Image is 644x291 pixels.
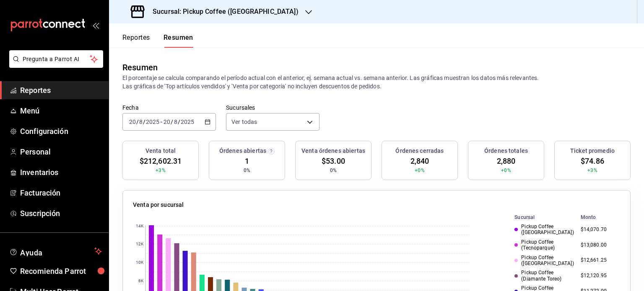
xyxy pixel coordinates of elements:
[577,268,620,283] td: $12,120.95
[20,126,102,137] span: Configuración
[9,50,103,68] button: Pregunta a Parrot AI
[244,167,250,174] span: 0%
[156,167,165,174] span: +3%
[570,147,615,155] h3: Ticket promedio
[20,187,102,198] span: Facturación
[145,118,160,125] input: ----
[136,260,144,265] text: 10K
[6,61,103,70] a: Pregunta a Parrot AI
[164,33,193,48] button: Resumen
[174,118,178,125] input: --
[143,118,145,125] span: /
[136,242,144,247] text: 12K
[484,147,528,155] h3: Órdenes totales
[146,7,299,17] h3: Sucursal: Pickup Coffee ([GEOGRAPHIC_DATA])
[577,222,620,237] td: $14,070.70
[178,118,180,125] span: /
[180,118,195,125] input: ----
[138,279,144,283] text: 8K
[20,105,102,116] span: Menú
[226,105,319,111] label: Sucursales
[161,118,162,125] span: -
[514,270,574,282] div: Pickup Coffee (Diamante Toreo)
[122,33,150,48] button: Reportes
[145,147,176,155] h3: Venta total
[20,146,102,157] span: Personal
[501,167,511,174] span: +0%
[245,155,249,167] span: 1
[577,237,620,253] td: $13,080.00
[171,118,173,125] span: /
[92,22,99,28] button: open_drawer_menu
[514,239,574,251] div: Pickup Coffee (Tecnoparque)
[587,167,597,174] span: +3%
[136,118,139,125] span: /
[122,74,631,90] p: El porcentaje se calcula comparando el período actual con el anterior, ej. semana actual vs. sema...
[395,147,444,155] h3: Órdenes cerradas
[322,155,345,167] span: $53.00
[577,213,620,222] th: Monto
[122,61,158,74] div: Resumen
[122,33,193,48] div: navigation tabs
[20,246,91,256] span: Ayuda
[20,208,102,219] span: Suscripción
[410,155,429,167] span: 2,840
[219,147,266,155] h3: Órdenes abiertas
[581,155,604,167] span: $74.86
[23,55,90,64] span: Pregunta a Parrot AI
[20,167,102,178] span: Inventarios
[20,265,102,277] span: Recomienda Parrot
[140,155,182,167] span: $212,602.31
[497,155,516,167] span: 2,880
[20,85,102,96] span: Reportes
[231,118,257,126] span: Ver todas
[514,224,574,236] div: Pickup Coffee ([GEOGRAPHIC_DATA])
[129,118,136,125] input: --
[577,253,620,268] td: $12,661.25
[330,167,337,174] span: 0%
[301,147,365,155] h3: Venta órdenes abiertas
[163,118,171,125] input: --
[133,201,184,209] p: Venta por sucursal
[122,105,216,111] label: Fecha
[501,213,577,222] th: Sucursal
[415,167,424,174] span: +0%
[139,118,143,125] input: --
[514,255,574,267] div: Pickup Coffee ([GEOGRAPHIC_DATA])
[136,224,144,229] text: 14K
